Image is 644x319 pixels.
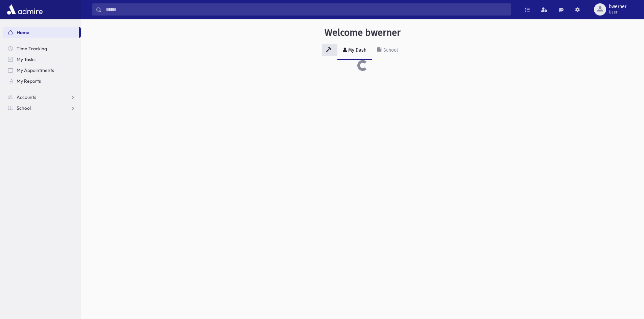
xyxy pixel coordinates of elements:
span: My Appointments [17,67,54,73]
span: Home [17,29,29,35]
span: Accounts [17,94,36,100]
a: My Dash [337,41,372,60]
h3: Welcome bwerner [325,27,401,38]
div: My Dash [347,47,366,53]
a: Home [3,27,79,38]
span: School [17,105,31,111]
span: My Tasks [17,56,35,62]
img: AdmirePro [5,3,44,16]
input: Search [102,3,511,16]
a: School [372,41,403,60]
a: Time Tracking [3,43,81,54]
span: bwerner [609,4,626,9]
a: My Appointments [3,65,81,76]
span: User [609,9,626,15]
span: My Reports [17,78,41,84]
a: My Tasks [3,54,81,65]
a: School [3,103,81,113]
div: School [382,47,398,53]
a: My Reports [3,76,81,86]
span: Time Tracking [17,46,47,52]
a: Accounts [3,92,81,103]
